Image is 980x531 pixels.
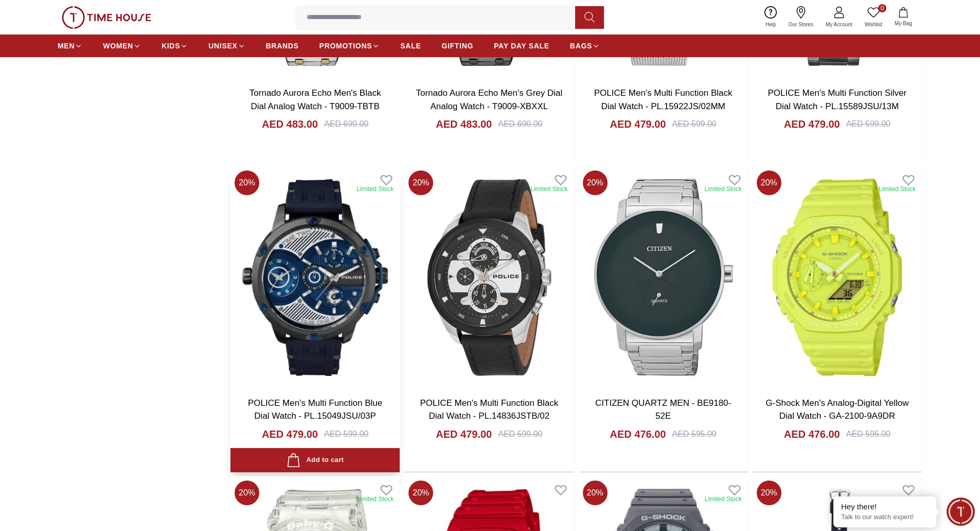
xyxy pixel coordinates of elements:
span: UNISEX [208,41,237,51]
div: AED 690.00 [498,118,542,130]
div: Chat Widget [947,498,975,526]
a: Our Stores [782,4,819,30]
a: BRANDS [266,37,299,55]
div: Hey there! [841,502,929,512]
span: PAY DAY SALE [494,41,549,51]
img: CITIZEN QUARTZ MEN - BE9180-52E [579,166,748,388]
a: Tornado Aurora Echo Men's Black Dial Analog Watch - T9009-TBTB [250,88,381,111]
img: POLICE Men's Multi Function Black Dial Watch - PL.14836JSTB/02 [404,166,574,388]
h4: AED 479.00 [784,117,840,131]
a: PROMOTIONS [319,37,380,55]
div: AED 599.00 [846,118,890,130]
a: UNISEX [208,37,245,55]
span: Our Stores [785,21,817,28]
h4: AED 476.00 [610,427,666,441]
img: ... [62,6,151,29]
div: Limited Stock [879,185,916,193]
h4: AED 476.00 [784,427,840,441]
div: AED 595.00 [846,428,890,440]
span: 20 % [235,170,259,195]
span: 20 % [408,481,433,505]
span: 20 % [583,170,608,195]
span: BAGS [570,41,592,51]
div: AED 599.00 [324,428,368,440]
h4: AED 479.00 [436,427,492,441]
span: 0 [878,4,886,12]
a: Tornado Aurora Echo Men's Grey Dial Analog Watch - T9009-XBXXL [416,88,562,111]
span: 20 % [408,170,433,195]
span: 20 % [235,481,259,505]
span: MEN [58,41,75,51]
a: KIDS [162,37,188,55]
a: MEN [58,37,82,55]
img: POLICE Men's Multi Function Blue Dial Watch - PL.15049JSU/03P [230,166,400,388]
a: BAGS [570,37,600,55]
div: Limited Stock [705,185,742,193]
div: AED 595.00 [672,428,716,440]
a: PAY DAY SALE [494,37,549,55]
span: 20 % [757,170,781,195]
h4: AED 483.00 [262,117,318,131]
div: AED 690.00 [324,118,368,130]
span: WOMEN [103,41,133,51]
span: My Bag [890,20,916,27]
h4: AED 479.00 [610,117,666,131]
span: PROMOTIONS [319,41,372,51]
button: My Bag [888,5,918,29]
a: POLICE Men's Multi Function Black Dial Watch - PL.15922JS/02MM [594,88,733,111]
span: Help [761,21,780,28]
button: Add to cart [230,448,400,472]
h4: AED 479.00 [262,427,318,441]
a: WOMEN [103,37,141,55]
a: POLICE Men's Multi Function Silver Dial Watch - PL.15589JSU/13M [768,88,907,111]
a: 0Wishlist [859,4,888,30]
span: My Account [822,21,857,28]
span: 20 % [583,481,608,505]
a: SALE [400,37,421,55]
a: G-Shock Men's Analog-Digital Yellow Dial Watch - GA-2100-9A9DR [765,398,908,421]
span: KIDS [162,41,180,51]
div: Limited Stock [705,495,742,503]
p: Talk to our watch expert! [841,513,929,522]
div: Limited Stock [357,185,394,193]
span: Wishlist [861,21,886,28]
div: AED 599.00 [672,118,716,130]
div: Limited Stock [530,185,567,193]
a: GIFTING [441,37,473,55]
a: POLICE Men's Multi Function Black Dial Watch - PL.14836JSTB/02 [420,398,559,421]
span: 20 % [757,481,781,505]
span: BRANDS [266,41,299,51]
span: SALE [400,41,421,51]
span: GIFTING [441,41,473,51]
div: Limited Stock [357,495,394,503]
h4: AED 483.00 [436,117,492,131]
a: CITIZEN QUARTZ MEN - BE9180-52E [595,398,731,421]
img: G-Shock Men's Analog-Digital Yellow Dial Watch - GA-2100-9A9DR [753,166,922,388]
div: Add to cart [287,453,344,467]
a: Help [759,4,782,30]
div: AED 599.00 [498,428,542,440]
a: POLICE Men's Multi Function Blue Dial Watch - PL.15049JSU/03P [248,398,382,421]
